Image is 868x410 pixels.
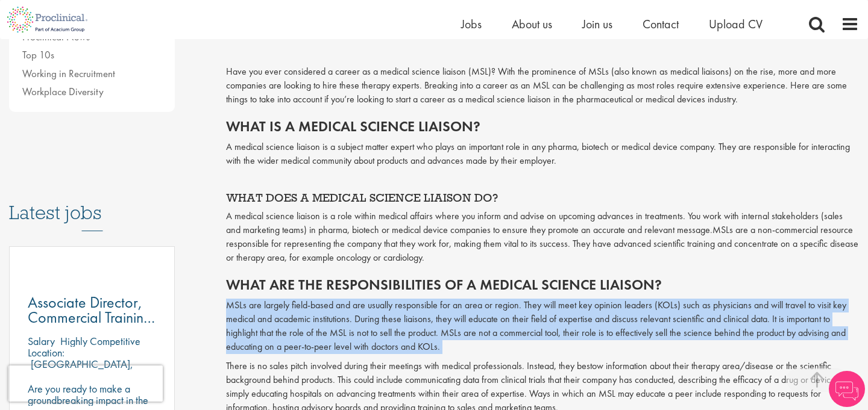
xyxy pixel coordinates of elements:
span: Associate Director, Commercial Training Lead [28,292,155,343]
h3: Latest jobs [9,172,175,231]
h2: What is a medical science liaison? [226,119,859,134]
a: Associate Director, Commercial Training Lead [28,295,156,325]
p: Have you ever considered a career as a medical science liaison (MSL)? With the prominence of MSLs... [226,65,859,107]
iframe: reCAPTCHA [8,365,163,402]
a: Top 10s [22,48,54,61]
a: Upload CV [709,16,763,32]
img: Chatbot [829,371,865,407]
a: Contact [643,16,679,32]
span: Location: [28,346,64,359]
a: Jobs [461,16,482,32]
p: [GEOGRAPHIC_DATA], [GEOGRAPHIC_DATA] [28,357,133,382]
span: MSLs are a non-commercial resource responsible for representing the company that they work for, m... [226,223,858,264]
p: MSLs are largely field-based and are usually responsible for an area or region. They will meet ke... [226,299,859,353]
span: Salary [28,334,55,348]
a: Working in Recruitment [22,67,115,80]
a: Join us [582,16,612,32]
p: Highly Competitive [60,334,140,348]
p: A medical science liaison is a subject matter expert who plays an important role in any pharma, b... [226,140,859,168]
a: About us [512,16,552,32]
a: Proclinical News [22,30,90,43]
a: Workplace Diversity [22,85,104,98]
span: WHAT DOES A MEDICAL SCIENCE LIAISON DO? [226,190,498,205]
span: A medical science liaison is a role within medical affairs where you inform and advise on upcomin... [226,210,843,236]
h2: What are the responsibilities of a medical science liaison? [226,277,859,293]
